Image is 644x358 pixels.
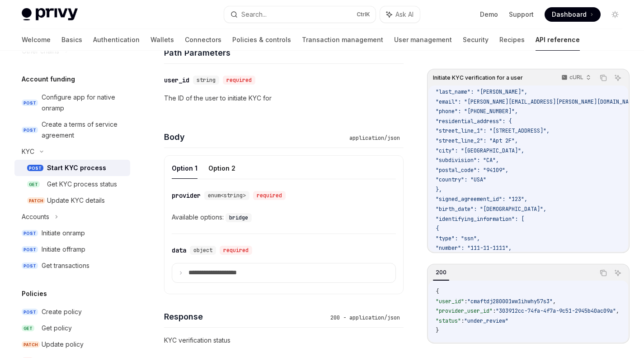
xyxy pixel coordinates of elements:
[22,309,38,315] span: POST
[14,116,130,143] a: POSTCreate a terms of service agreement
[14,336,130,353] a: PATCHUpdate policy
[14,320,130,336] a: GETGet policy
[164,310,327,323] h4: Response
[464,317,508,325] span: "under_review"
[47,179,117,190] div: Get KYC process status
[22,288,47,299] h5: Policies
[14,192,130,209] a: PATCHUpdate KYC details
[509,10,534,19] a: Support
[436,176,486,183] span: "country": "USA"
[27,165,43,172] span: POST
[22,8,78,21] img: light logo
[480,10,498,19] a: Demo
[496,307,616,315] span: "303912cc-74fa-4f7a-9c51-2945b40ac09a"
[14,241,130,258] a: POSTInitiate offramp
[436,137,518,144] span: "street_line_2": "Apt 2F",
[302,29,383,51] a: Transaction management
[436,196,527,203] span: "signed_agreement_id": "123",
[14,225,130,241] a: POSTInitiate onramp
[467,298,553,305] span: "cmaftdj280001ww1ihwhy57s3"
[22,246,38,253] span: POST
[380,6,420,23] button: Ask AI
[612,267,624,279] button: Ask AI
[545,7,601,22] a: Dashboard
[226,213,252,222] code: bridge
[14,304,130,320] a: POSTCreate policy
[436,167,508,174] span: "postal_code": "94109",
[42,228,85,239] div: Initiate onramp
[27,181,40,188] span: GET
[436,118,512,125] span: "residential_address": {
[22,325,34,332] span: GET
[223,76,255,85] div: required
[164,47,404,59] h4: Path Parameters
[150,29,174,51] a: Wallets
[608,7,622,22] button: Toggle dark mode
[436,327,439,334] span: }
[14,176,130,192] a: GETGet KYC process status
[22,211,49,222] div: Accounts
[164,93,404,104] p: The ID of the user to initiate KYC for
[241,9,267,20] div: Search...
[463,29,489,51] a: Security
[536,29,580,51] a: API reference
[164,131,346,143] h4: Body
[552,10,587,19] span: Dashboard
[253,191,286,200] div: required
[208,158,235,179] button: Option 2
[14,258,130,274] a: POSTGet transactions
[436,186,442,193] span: },
[327,313,404,322] div: 200 - application/json
[556,70,595,86] button: cURL
[436,317,461,325] span: "status"
[436,88,527,95] span: "last_name": "[PERSON_NAME]",
[164,335,404,346] p: KYC verification status
[395,10,414,19] span: Ask AI
[197,76,216,84] span: string
[22,127,38,134] span: POST
[224,6,375,23] button: Search...CtrlK
[27,197,45,204] span: PATCH
[433,74,523,81] span: Initiate KYC verification for a user
[93,29,140,51] a: Authentication
[22,100,38,106] span: POST
[42,119,125,141] div: Create a terms of service agreement
[232,29,291,51] a: Policies & controls
[436,205,546,213] span: "birth_date": "[DEMOGRAPHIC_DATA]",
[436,298,464,305] span: "user_id"
[47,195,105,206] div: Update KYC details
[597,267,609,279] button: Copy the contents from the code block
[597,72,609,84] button: Copy the contents from the code block
[553,298,556,305] span: ,
[436,235,480,242] span: "type": "ssn",
[22,230,38,237] span: POST
[357,11,370,18] span: Ctrl K
[185,29,221,51] a: Connectors
[61,29,82,51] a: Basics
[42,306,82,317] div: Create policy
[22,263,38,269] span: POST
[22,341,40,348] span: PATCH
[172,158,197,179] button: Option 1
[164,76,189,85] div: user_id
[569,74,583,81] p: cURL
[616,307,619,315] span: ,
[172,191,201,200] div: provider
[436,244,512,252] span: "number": "111-11-1111",
[436,288,439,295] span: {
[172,246,186,255] div: data
[612,72,624,84] button: Ask AI
[42,92,125,114] div: Configure app for native onramp
[193,247,212,254] span: object
[436,307,493,315] span: "provider_user_id"
[42,260,89,271] div: Get transactions
[394,29,452,51] a: User management
[436,147,524,154] span: "city": "[GEOGRAPHIC_DATA]",
[47,162,106,173] div: Start KYC process
[499,29,525,51] a: Recipes
[436,215,524,223] span: "identifying_information": [
[436,157,499,164] span: "subdivision": "CA",
[42,323,72,334] div: Get policy
[461,317,464,325] span: :
[22,29,51,51] a: Welcome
